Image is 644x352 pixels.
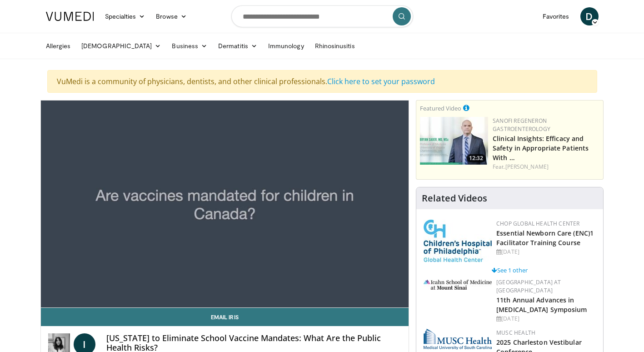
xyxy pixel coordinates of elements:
img: 28791e84-01ee-459c-8a20-346b708451fc.webp.150x105_q85_autocrop_double_scale_upscale_version-0.2.png [424,329,492,350]
a: MUSC Health [496,329,535,337]
a: Click here to set your password [327,76,435,86]
a: See 1 other [492,266,528,274]
h4: Related Videos [422,193,487,204]
a: [PERSON_NAME] [505,163,549,171]
a: Specialties [100,7,151,25]
a: Email Iris [41,308,409,326]
a: D [580,7,599,25]
input: Search topics, interventions [231,5,413,27]
a: 12:32 [420,117,488,165]
a: Essential Newborn Care (ENC)1 Facilitator Training Course [496,229,594,247]
a: Sanofi Regeneron Gastroenterology [493,117,550,133]
img: bf9ce42c-6823-4735-9d6f-bc9dbebbcf2c.png.150x105_q85_crop-smart_upscale.jpg [420,117,488,165]
a: Business [166,37,213,55]
div: Feat. [493,163,599,171]
a: Browse [150,7,192,25]
a: Allergies [40,37,76,55]
a: CHOP Global Health Center [496,220,579,227]
div: [DATE] [496,248,596,256]
a: Dermatitis [213,37,263,55]
img: 3aa743c9-7c3f-4fab-9978-1464b9dbe89c.png.150x105_q85_autocrop_double_scale_upscale_version-0.2.jpg [424,280,492,290]
span: 12:32 [466,154,486,162]
a: Favorites [537,7,575,25]
a: Clinical Insights: Efficacy and Safety in Appropriate Patients With … [493,134,589,162]
div: VuMedi is a community of physicians, dentists, and other clinical professionals. [47,70,597,93]
small: Featured Video [420,104,461,112]
a: 11th Annual Advances in [MEDICAL_DATA] Symposium [496,296,587,314]
div: [DATE] [496,315,596,323]
img: VuMedi Logo [46,12,94,21]
a: Immunology [263,37,310,55]
a: [GEOGRAPHIC_DATA] at [GEOGRAPHIC_DATA] [496,278,561,294]
a: Rhinosinusitis [310,37,360,55]
a: [DEMOGRAPHIC_DATA] [76,37,166,55]
video-js: Video Player [41,101,409,308]
img: 8fbf8b72-0f77-40e1-90f4-9648163fd298.jpg.150x105_q85_autocrop_double_scale_upscale_version-0.2.jpg [424,220,492,262]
